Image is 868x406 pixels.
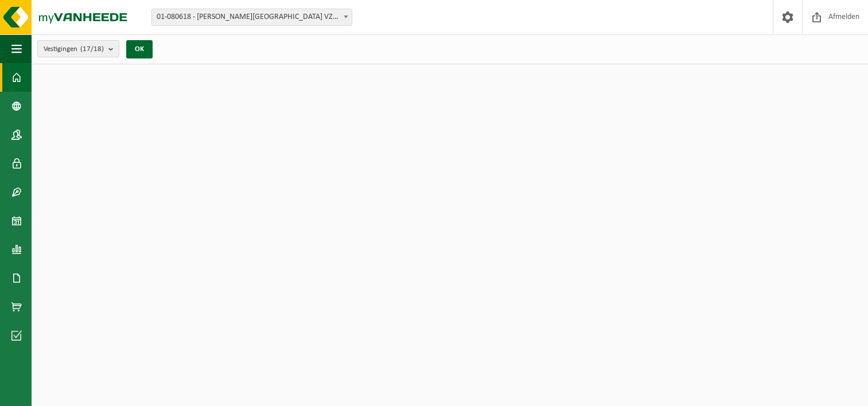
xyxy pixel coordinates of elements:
span: 01-080618 - OSCAR ROMERO COLLEGE VZW - DENDERMONDE [152,9,352,25]
count: (17/18) [80,45,104,53]
button: OK [126,40,153,58]
span: Vestigingen [44,41,104,58]
span: 01-080618 - OSCAR ROMERO COLLEGE VZW - DENDERMONDE [151,9,352,26]
button: Vestigingen(17/18) [37,40,119,57]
